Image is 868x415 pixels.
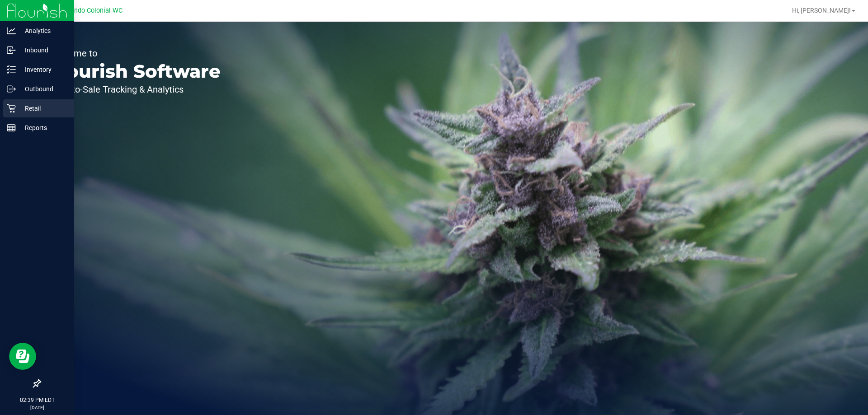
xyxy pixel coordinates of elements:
[16,25,70,36] p: Analytics
[4,396,70,404] p: 02:39 PM EDT
[792,7,851,14] span: Hi, [PERSON_NAME]!
[16,103,70,114] p: Retail
[16,45,70,56] p: Inbound
[4,404,70,411] p: [DATE]
[7,65,16,74] inline-svg: Inventory
[7,84,16,93] inline-svg: Outbound
[7,26,16,35] inline-svg: Analytics
[16,84,70,94] p: Outbound
[7,104,16,113] inline-svg: Retail
[16,122,70,133] p: Reports
[7,123,16,132] inline-svg: Reports
[49,62,221,80] p: Flourish Software
[9,343,36,370] iframe: Resource center
[62,7,123,14] span: Orlando Colonial WC
[49,85,221,94] p: Seed-to-Sale Tracking & Analytics
[16,64,70,75] p: Inventory
[7,46,16,55] inline-svg: Inbound
[49,49,221,58] p: Welcome to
